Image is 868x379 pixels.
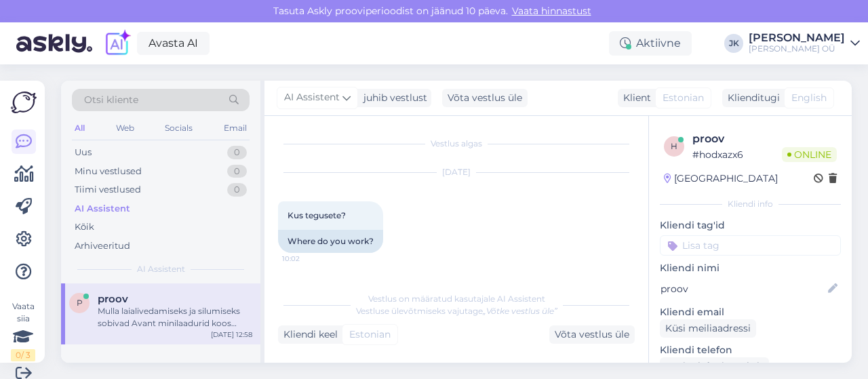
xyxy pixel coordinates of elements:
div: [PERSON_NAME] [749,33,845,43]
div: Küsi telefoninumbrit [660,357,769,376]
img: explore-ai [103,29,132,58]
span: AI Assistent [284,90,340,105]
div: proov [692,131,837,147]
span: Vestlus on määratud kasutajale AI Assistent [368,294,545,304]
span: AI Assistent [580,272,631,282]
div: Kliendi info [660,198,841,210]
div: [DATE] [278,166,635,178]
a: Vaata hinnastust [508,5,595,17]
div: Tiimi vestlused [75,183,141,197]
span: AI Assistent [137,263,185,275]
span: English [791,91,827,105]
div: Kõik [75,220,94,234]
div: Arhiveeritud [75,239,130,253]
div: 0 / 3 [11,349,35,361]
a: [PERSON_NAME][PERSON_NAME] OÜ [749,33,860,54]
div: 0 [227,146,247,159]
div: Uus [75,146,92,159]
div: Klient [618,91,651,105]
div: 0 [227,165,247,178]
div: Klienditugi [722,91,780,105]
div: Võta vestlus üle [442,89,528,107]
div: Socials [162,119,195,137]
span: Vestluse ülevõtmiseks vajutage [356,306,557,316]
p: Kliendi email [660,305,841,319]
span: Online [782,147,837,162]
div: Vestlus algas [278,138,635,150]
span: Estonian [663,91,704,105]
div: AI Assistent [75,202,130,216]
div: Aktiivne [609,31,692,56]
div: 0 [227,183,247,197]
i: „Võtke vestlus üle” [483,306,557,316]
div: juhib vestlust [358,91,427,105]
div: Email [221,119,250,137]
div: [GEOGRAPHIC_DATA] [664,172,778,186]
span: proov [98,293,128,305]
img: Askly Logo [11,92,37,113]
div: All [72,119,87,137]
p: Kliendi telefon [660,343,841,357]
div: Mulla laialivedamiseks ja silumiseks sobivad Avant minilaadurid koos tasandusresti või pinnasefre... [98,305,252,330]
div: Võta vestlus üle [549,325,635,344]
span: h [671,141,677,151]
span: p [77,298,83,308]
p: Kliendi tag'id [660,218,841,233]
span: Otsi kliente [84,93,138,107]
p: Kliendi nimi [660,261,841,275]
input: Lisa nimi [660,281,825,296]
span: Estonian [349,327,391,342]
div: JK [724,34,743,53]
div: # hodxazx6 [692,147,782,162]
span: 10:02 [282,254,333,264]
div: [DATE] 12:58 [211,330,252,340]
div: Minu vestlused [75,165,142,178]
div: Web [113,119,137,137]
div: Kliendi keel [278,327,338,342]
input: Lisa tag [660,235,841,256]
div: Where do you work? [278,230,383,253]
div: Küsi meiliaadressi [660,319,756,338]
span: Kus tegusete? [288,210,346,220]
a: Avasta AI [137,32,210,55]
div: Vaata siia [11,300,35,361]
div: [PERSON_NAME] OÜ [749,43,845,54]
